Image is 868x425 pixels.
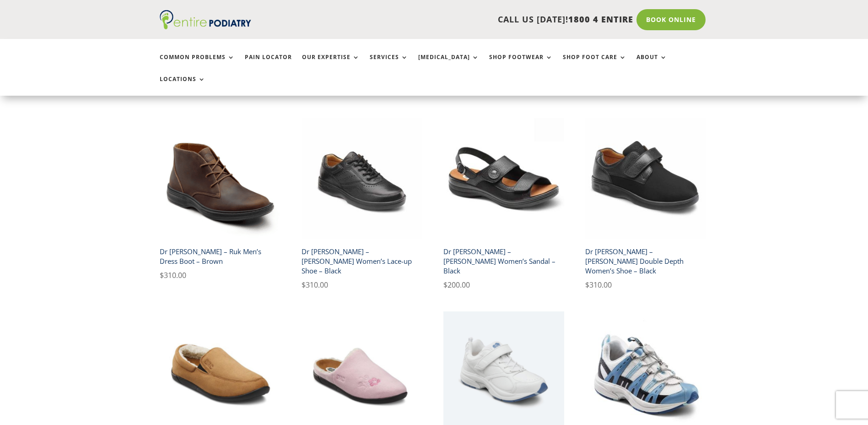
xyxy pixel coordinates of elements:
[585,243,706,279] h2: Dr [PERSON_NAME] – [PERSON_NAME] Double Depth Women’s Shoe – Black
[443,118,565,240] img: Dr Comfort Lana Medium Wide Women's Sandal Black
[160,87,164,97] span: $
[443,280,447,290] span: $
[443,118,565,291] a: Dr Comfort Lana Medium Wide Women's Sandal BlackDr [PERSON_NAME] – [PERSON_NAME] Women’s Sandal –...
[160,10,251,29] img: logo (1)
[302,280,328,290] bdi: 310.00
[585,87,612,97] bdi: 310.00
[585,280,612,290] bdi: 310.00
[160,87,186,97] bdi: 310.00
[585,280,589,290] span: $
[302,243,423,279] h2: Dr [PERSON_NAME] – [PERSON_NAME] Women’s Lace-up Shoe – Black
[585,87,589,97] span: $
[443,243,565,279] h2: Dr [PERSON_NAME] – [PERSON_NAME] Women’s Sandal – Black
[302,280,306,290] span: $
[160,118,281,240] img: dr comfort ruk mens dress shoe brown
[370,54,408,74] a: Services
[160,54,235,74] a: Common Problems
[160,270,186,280] bdi: 310.00
[160,76,205,96] a: Locations
[585,118,706,240] img: Dr Comfort Annie X Womens Double Depth Casual Shoe Black
[563,54,626,74] a: Shop Foot Care
[636,54,667,74] a: About
[302,87,328,97] bdi: 310.00
[302,118,423,291] a: Dr Comfort Patty Women's Walking Shoe BlackDr [PERSON_NAME] – [PERSON_NAME] Women’s Lace-up Shoe ...
[568,14,633,25] span: 1800 4 ENTIRE
[160,118,281,282] a: dr comfort ruk mens dress shoe brownDr [PERSON_NAME] – Ruk Men’s Dress Boot – Brown $310.00
[302,118,423,240] img: Dr Comfort Patty Women's Walking Shoe Black
[160,270,164,280] span: $
[302,54,360,74] a: Our Expertise
[489,54,553,74] a: Shop Footwear
[302,87,306,97] span: $
[443,87,470,97] bdi: 310.00
[443,87,447,97] span: $
[160,22,251,31] a: Entire Podiatry
[245,54,292,74] a: Pain Locator
[418,54,479,74] a: [MEDICAL_DATA]
[160,243,281,269] h2: Dr [PERSON_NAME] – Ruk Men’s Dress Boot – Brown
[443,280,470,290] bdi: 200.00
[286,14,633,26] p: CALL US [DATE]!
[636,9,706,30] a: Book Online
[585,118,706,291] a: Dr Comfort Annie X Womens Double Depth Casual Shoe BlackDr [PERSON_NAME] – [PERSON_NAME] Double D...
